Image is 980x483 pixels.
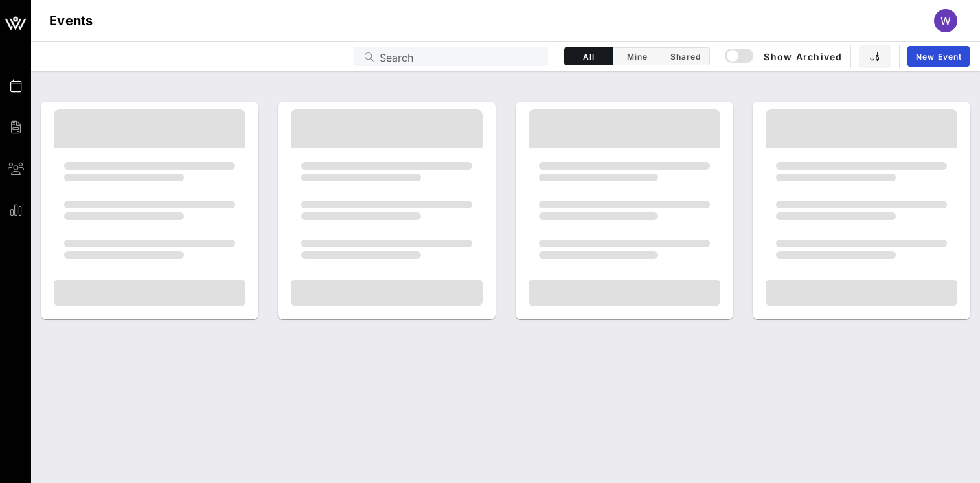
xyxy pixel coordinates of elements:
[915,52,962,62] span: New Event
[49,10,93,31] h1: Events
[621,52,653,62] span: Mine
[934,9,957,32] div: W
[564,47,613,65] button: All
[726,45,843,68] button: Show Archived
[669,52,701,62] span: Shared
[573,52,604,62] span: All
[727,49,842,64] span: Show Archived
[907,46,970,67] a: New Event
[661,47,710,65] button: Shared
[613,47,661,65] button: Mine
[940,14,951,27] span: W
